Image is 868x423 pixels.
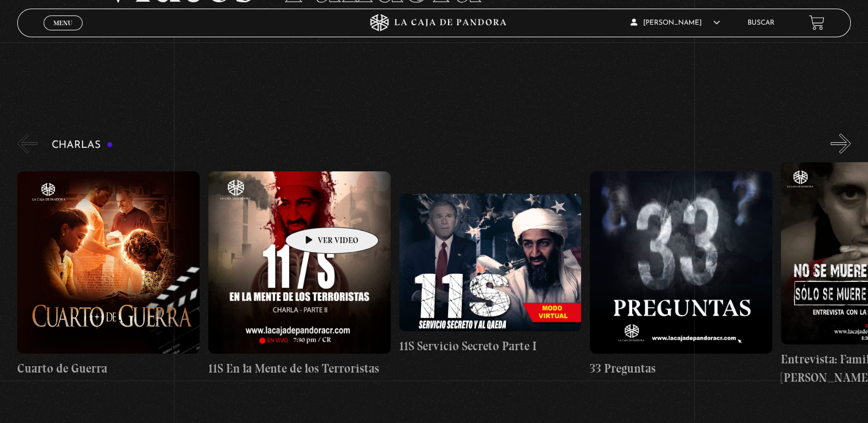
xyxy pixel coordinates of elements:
h4: Cuarto de Guerra [17,359,200,378]
button: Next [831,134,851,154]
a: Cuarto de Guerra [17,162,200,386]
span: Cerrar [49,29,76,37]
h3: Charlas [52,140,113,151]
span: [PERSON_NAME] [630,19,720,26]
h4: 11S En la Mente de los Terroristas [208,359,391,378]
a: View your shopping cart [809,15,824,30]
h4: 11S Servicio Secreto Parte I [399,337,582,355]
button: Previous [17,134,37,154]
a: 33 Preguntas [590,162,772,386]
a: 11S Servicio Secreto Parte I [399,162,582,386]
h4: 33 Preguntas [590,359,772,378]
a: Buscar [748,19,774,26]
span: Menu [53,19,72,26]
a: 11S En la Mente de los Terroristas [208,162,391,386]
